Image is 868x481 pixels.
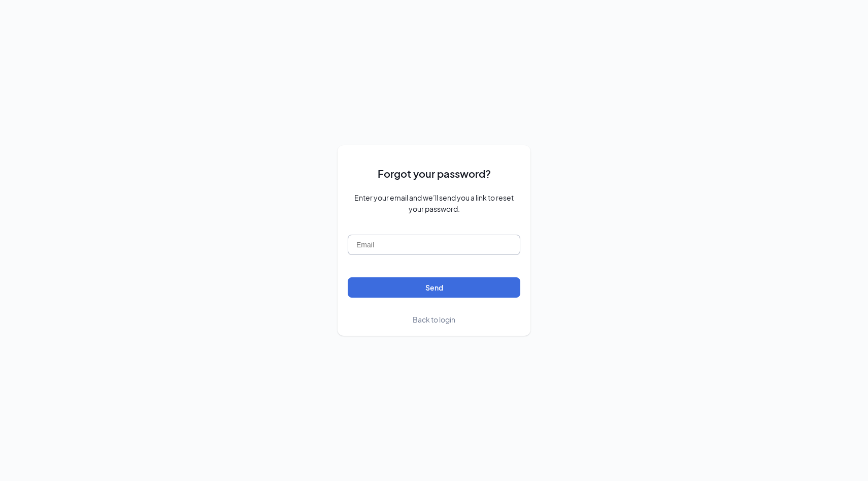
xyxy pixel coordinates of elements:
span: Forgot your password? [378,166,491,181]
span: Enter your email and we’ll send you a link to reset your password. [348,192,520,214]
a: Back to login [413,314,455,326]
input: Email [348,235,520,255]
button: Send [348,277,520,298]
span: Back to login [413,315,455,324]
